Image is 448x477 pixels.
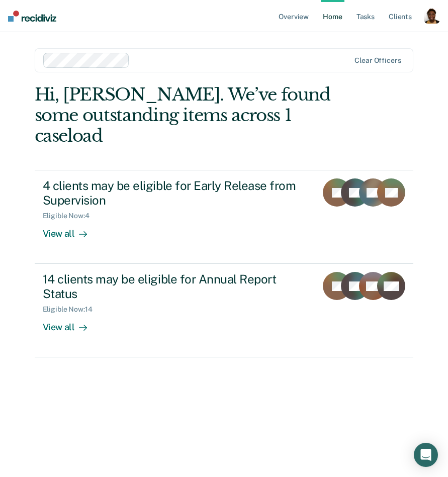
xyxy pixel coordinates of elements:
[414,443,438,467] div: Open Intercom Messenger
[43,178,309,208] div: 4 clients may be eligible for Early Release from Supervision
[8,11,56,22] img: Recidiviz
[43,272,309,301] div: 14 clients may be eligible for Annual Report Status
[35,170,414,264] a: 4 clients may be eligible for Early Release from SupervisionEligible Now:4View all
[35,84,338,146] div: Hi, [PERSON_NAME]. We’ve found some outstanding items across 1 caseload
[43,212,98,220] div: Eligible Now : 4
[35,264,414,357] a: 14 clients may be eligible for Annual Report StatusEligible Now:14View all
[43,220,99,240] div: View all
[43,305,101,314] div: Eligible Now : 14
[43,314,99,333] div: View all
[354,56,401,65] div: Clear officers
